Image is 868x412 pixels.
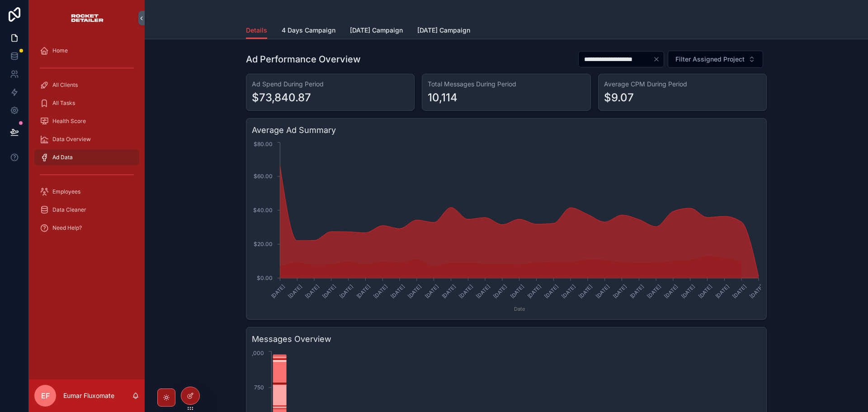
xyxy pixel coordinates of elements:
[350,22,403,40] a: [DATE] Campaign
[52,224,82,232] span: Need Help?
[252,80,409,89] h3: Ad Spend During Period
[604,80,761,89] h3: Average CPM During Period
[406,283,423,299] text: [DATE]
[257,275,273,281] tspan: $0.00
[34,113,139,129] a: Health Score
[594,283,611,299] text: [DATE]
[509,283,525,299] text: [DATE]
[252,124,761,137] h3: Average Ad Summary
[282,26,335,35] span: 4 Days Campaign
[675,55,745,64] span: Filter Assigned Project
[29,36,145,248] div: scrollable content
[663,283,679,299] text: [DATE]
[34,131,139,147] a: Data Overview
[246,22,267,39] a: Details
[250,350,264,356] tspan: 1,000
[514,306,525,312] tspan: Date
[731,283,748,299] text: [DATE]
[389,283,406,299] text: [DATE]
[34,202,139,218] a: Data Cleaner
[560,283,576,299] text: [DATE]
[697,283,713,299] text: [DATE]
[63,391,114,400] p: Eumar Fluxomate
[492,283,508,299] text: [DATE]
[287,283,303,299] text: [DATE]
[577,283,594,299] text: [DATE]
[52,99,75,107] span: All Tasks
[254,173,273,180] tspan: $60.00
[543,283,560,299] text: [DATE]
[748,283,764,299] text: [DATE]
[680,283,696,299] text: [DATE]
[441,283,457,299] text: [DATE]
[304,283,320,299] text: [DATE]
[52,154,73,161] span: Ad Data
[34,220,139,236] a: Need Help?
[604,90,634,105] div: $9.07
[52,81,78,89] span: All Clients
[34,77,139,93] a: All Clients
[458,283,474,299] text: [DATE]
[252,333,761,346] h3: Messages Overview
[253,207,273,213] tspan: $40.00
[612,283,628,299] text: [DATE]
[428,80,585,89] h3: Total Messages During Period
[34,149,139,166] a: Ad Data
[373,283,389,299] text: [DATE]
[52,118,86,125] span: Health Score
[254,241,273,247] tspan: $20.00
[629,283,645,299] text: [DATE]
[252,140,761,314] div: chart
[41,390,50,401] span: EF
[653,56,664,63] button: Clear
[526,283,542,299] text: [DATE]
[246,53,361,66] h1: Ad Performance Overview
[282,22,335,40] a: 4 Days Campaign
[714,283,731,299] text: [DATE]
[321,283,337,299] text: [DATE]
[254,141,273,147] tspan: $80.00
[34,184,139,200] a: Employees
[417,22,470,40] a: [DATE] Campaign
[338,283,354,299] text: [DATE]
[246,26,267,35] span: Details
[70,11,104,25] img: App logo
[475,283,491,299] text: [DATE]
[52,47,68,54] span: Home
[668,51,763,68] button: Select Button
[254,384,264,391] tspan: 750
[34,95,139,111] a: All Tasks
[252,90,311,105] div: $73,840.87
[428,90,458,105] div: 10,114
[34,43,139,59] a: Home
[52,136,91,143] span: Data Overview
[270,283,286,299] text: [DATE]
[417,26,470,35] span: [DATE] Campaign
[52,188,80,195] span: Employees
[424,283,440,299] text: [DATE]
[52,206,86,213] span: Data Cleaner
[350,26,403,35] span: [DATE] Campaign
[646,283,662,299] text: [DATE]
[355,283,372,299] text: [DATE]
